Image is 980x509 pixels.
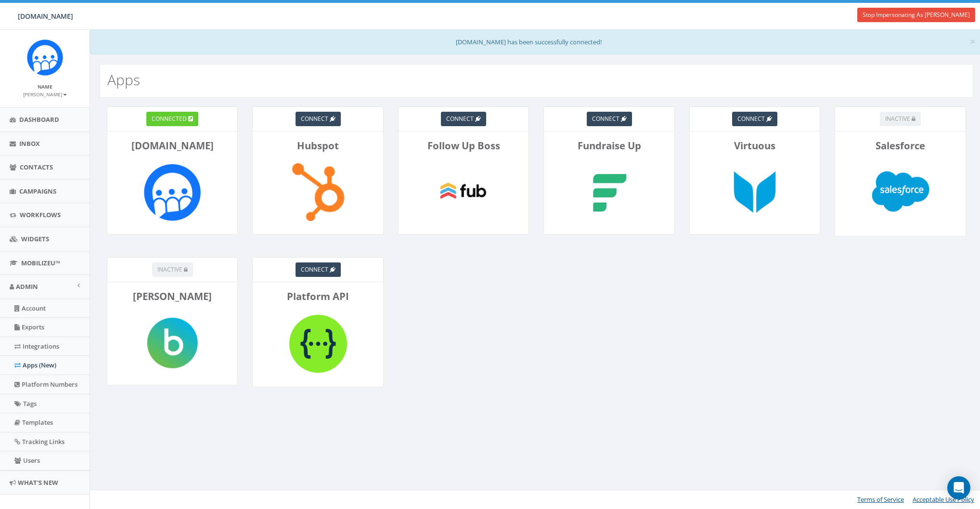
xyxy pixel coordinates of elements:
button: inactive [152,262,193,277]
button: Close [970,37,976,47]
h2: Apps [107,72,140,88]
a: Terms of Service [857,495,904,504]
img: Blackbaud-logo [138,308,207,378]
img: Rally.so-logo [138,157,207,227]
a: [PERSON_NAME] [23,90,67,98]
a: connect [296,262,341,277]
span: connect [737,115,765,123]
span: Admin [16,282,38,291]
img: Platform API-logo [284,308,353,379]
p: [DOMAIN_NAME] [115,139,230,153]
a: Stop Impersonating As [PERSON_NAME] [857,8,975,22]
a: connect [296,112,341,126]
p: Follow Up Boss [406,139,521,153]
span: MobilizeU™ [21,259,60,267]
span: connect [592,115,619,123]
p: Virtuous [697,139,812,153]
img: Rally_Corp_Icon.png [27,39,63,76]
span: Campaigns [19,187,56,196]
span: inactive [157,265,182,274]
span: connect [301,115,328,123]
p: [PERSON_NAME] [115,289,230,303]
img: Virtuous-logo [720,157,789,227]
span: connect [301,265,328,274]
p: Platform API [260,289,375,303]
a: connect [587,112,632,126]
img: Salesforce-logo [866,157,935,229]
span: Contacts [20,163,53,171]
span: connect [446,115,474,123]
button: inactive [880,112,921,126]
span: Widgets [21,235,49,243]
span: What's New [18,478,58,487]
img: Fundraise Up-logo [575,157,644,227]
span: inactive [885,115,910,123]
span: [DOMAIN_NAME] [18,12,73,21]
small: [PERSON_NAME] [23,91,67,98]
small: Name [38,83,52,90]
a: connect [441,112,486,126]
div: Open Intercom Messenger [947,476,970,499]
a: connected [146,112,198,126]
span: connected [152,115,187,123]
p: Salesforce [842,139,958,153]
p: Fundraise Up [551,139,667,153]
img: Follow Up Boss-logo [429,157,498,227]
img: Hubspot-logo [284,157,353,227]
p: Hubspot [260,139,375,153]
span: Dashboard [19,115,59,124]
a: connect [732,112,777,126]
span: × [970,35,976,48]
span: Inbox [19,139,40,148]
a: Acceptable Use Policy [913,495,974,504]
span: Workflows [20,210,61,219]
